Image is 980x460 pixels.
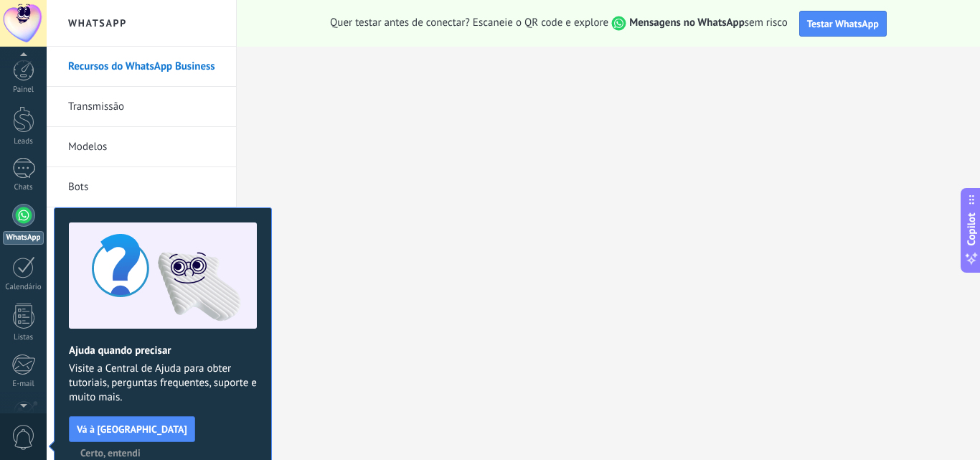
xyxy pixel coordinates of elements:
a: Transmissão [68,87,222,127]
li: Transmissão [47,87,236,127]
div: WhatsApp [3,231,44,245]
li: Bots [47,167,236,207]
li: Recursos do WhatsApp Business [47,47,236,87]
strong: Mensagens no WhatsApp [629,16,745,29]
div: Painel [3,85,44,95]
span: Vá à [GEOGRAPHIC_DATA] [77,424,187,434]
span: Testar WhatsApp [807,17,879,30]
span: Quer testar antes de conectar? Escaneie o QR code e explore sem risco [330,16,788,31]
a: Modelos [68,127,222,167]
span: Certo, entendi [80,448,141,458]
h2: Ajuda quando precisar [69,344,257,357]
div: Chats [3,183,44,192]
div: E-mail [3,380,44,389]
span: Visite a Central de Ajuda para obter tutoriais, perguntas frequentes, suporte e muito mais. [69,362,257,405]
span: Copilot [964,212,979,245]
li: Modelos [47,127,236,167]
a: Bots [68,167,222,207]
button: Vá à [GEOGRAPHIC_DATA] [69,416,195,442]
a: Recursos do WhatsApp Business [68,47,222,87]
div: Listas [3,333,44,342]
button: Testar WhatsApp [799,11,887,37]
div: Leads [3,137,44,146]
div: Calendário [3,283,44,292]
